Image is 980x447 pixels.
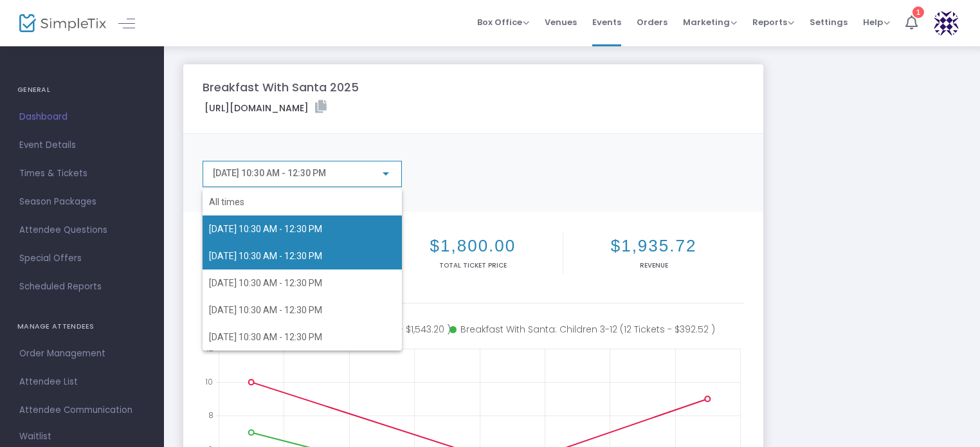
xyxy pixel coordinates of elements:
span: [DATE] 10:30 AM - 12:30 PM [209,332,322,342]
span: [DATE] 10:30 AM - 12:30 PM [209,305,322,315]
span: [DATE] 10:30 AM - 12:30 PM [209,251,322,261]
span: All times [209,188,395,215]
span: [DATE] 10:30 AM - 12:30 PM [209,224,322,234]
span: [DATE] 10:30 AM - 12:30 PM [209,278,322,288]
